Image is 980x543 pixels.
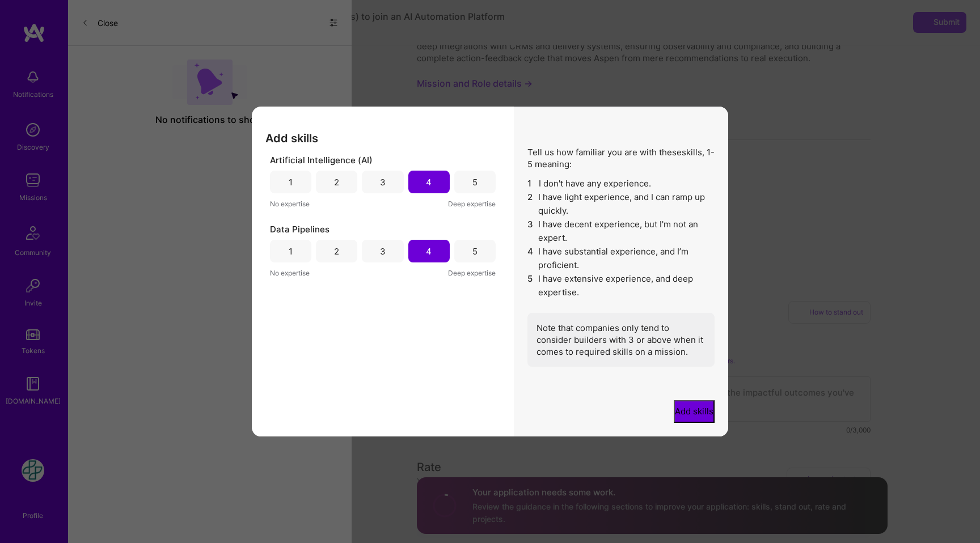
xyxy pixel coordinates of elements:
[527,190,534,218] span: 2
[527,190,715,218] li: I have light experience, and I can ramp up quickly.
[527,146,715,367] div: Tell us how familiar you are with these skills , 1-5 meaning:
[527,218,715,245] li: I have decent experience, but I'm not an expert.
[334,245,339,257] div: 2
[270,154,373,166] span: Artificial Intelligence (AI)
[252,107,728,436] div: modal
[527,272,534,299] span: 5
[674,400,715,423] button: Add skills
[270,267,310,279] span: No expertise
[527,272,715,299] li: I have extensive experience, and deep expertise.
[527,313,715,367] div: Note that companies only tend to consider builders with 3 or above when it comes to required skil...
[426,176,432,188] div: 4
[380,245,386,257] div: 3
[380,176,386,188] div: 3
[265,131,500,145] h3: Add skills
[472,176,478,188] div: 5
[527,218,534,245] span: 3
[527,245,715,272] li: I have substantial experience, and I’m proficient.
[472,245,478,257] div: 5
[426,245,432,257] div: 4
[527,177,534,190] span: 1
[527,177,715,190] li: I don't have any experience.
[289,245,293,257] div: 1
[289,176,293,188] div: 1
[448,198,496,210] span: Deep expertise
[709,122,716,129] i: icon Close
[527,245,534,272] span: 4
[448,267,496,279] span: Deep expertise
[334,176,339,188] div: 2
[270,223,330,235] span: Data Pipelines
[270,198,310,210] span: No expertise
